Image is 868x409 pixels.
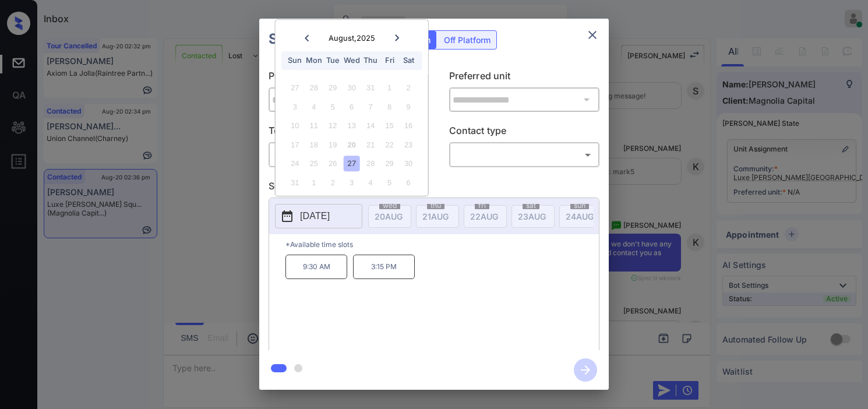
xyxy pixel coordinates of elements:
[344,99,359,115] div: Not available Wednesday, August 6th, 2025
[306,53,322,69] div: Mon
[287,175,303,191] div: Not available Sunday, August 31st, 2025
[382,118,397,134] div: Not available Friday, August 15th, 2025
[285,255,347,279] p: 9:30 AM
[325,156,341,172] div: Not available Tuesday, August 26th, 2025
[287,118,303,134] div: Not available Sunday, August 10th, 2025
[382,137,397,153] div: Not available Friday, August 22nd, 2025
[400,156,416,172] div: Not available Saturday, August 30th, 2025
[325,99,341,115] div: Not available Tuesday, August 5th, 2025
[306,99,322,115] div: Not available Monday, August 4th, 2025
[382,99,397,115] div: Not available Friday, August 8th, 2025
[363,156,379,172] div: Not available Thursday, August 28th, 2025
[306,156,322,172] div: Not available Monday, August 25th, 2025
[400,80,416,96] div: Not available Saturday, August 2nd, 2025
[344,175,359,191] div: Not available Wednesday, September 3rd, 2025
[363,53,379,69] div: Thu
[449,69,600,87] p: Preferred unit
[259,19,378,59] h2: Schedule Tour
[400,99,416,115] div: Not available Saturday, August 9th, 2025
[363,118,379,134] div: Not available Thursday, August 14th, 2025
[306,175,322,191] div: Not available Monday, September 1st, 2025
[363,137,379,153] div: Not available Thursday, August 21st, 2025
[325,53,341,69] div: Tue
[285,234,599,255] p: *Available time slots
[306,80,322,96] div: Not available Monday, July 28th, 2025
[382,156,397,172] div: Not available Friday, August 29th, 2025
[400,137,416,153] div: Not available Saturday, August 23rd, 2025
[363,175,379,191] div: Not available Thursday, September 4th, 2025
[325,80,341,96] div: Not available Tuesday, July 29th, 2025
[400,53,416,69] div: Sat
[269,179,599,198] p: Select slot
[363,99,379,115] div: Not available Thursday, August 7th, 2025
[300,209,330,223] p: [DATE]
[438,31,496,49] div: Off Platform
[363,80,379,96] div: Not available Thursday, July 31st, 2025
[400,175,416,191] div: Not available Saturday, September 6th, 2025
[279,79,424,192] div: month 2025-08
[353,255,415,279] p: 3:15 PM
[275,204,362,228] button: [DATE]
[269,69,419,87] p: Preferred community
[581,23,604,47] button: close
[269,124,419,142] p: Tour type
[306,137,322,153] div: Not available Monday, August 18th, 2025
[287,53,303,69] div: Sun
[325,118,341,134] div: Not available Tuesday, August 12th, 2025
[325,175,341,191] div: Not available Tuesday, September 2nd, 2025
[306,118,322,134] div: Not available Monday, August 11th, 2025
[449,124,600,142] p: Contact type
[344,118,359,134] div: Not available Wednesday, August 13th, 2025
[325,137,341,153] div: Not available Tuesday, August 19th, 2025
[382,53,397,69] div: Fri
[344,53,359,69] div: Wed
[344,137,359,153] div: Not available Wednesday, August 20th, 2025
[287,99,303,115] div: Not available Sunday, August 3rd, 2025
[287,156,303,172] div: Not available Sunday, August 24th, 2025
[344,80,359,96] div: Not available Wednesday, July 30th, 2025
[344,156,359,172] div: Choose Wednesday, August 27th, 2025
[287,80,303,96] div: Not available Sunday, July 27th, 2025
[400,118,416,134] div: Not available Saturday, August 16th, 2025
[382,175,397,191] div: Not available Friday, September 5th, 2025
[382,80,397,96] div: Not available Friday, August 1st, 2025
[271,145,417,164] div: In Person
[287,137,303,153] div: Not available Sunday, August 17th, 2025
